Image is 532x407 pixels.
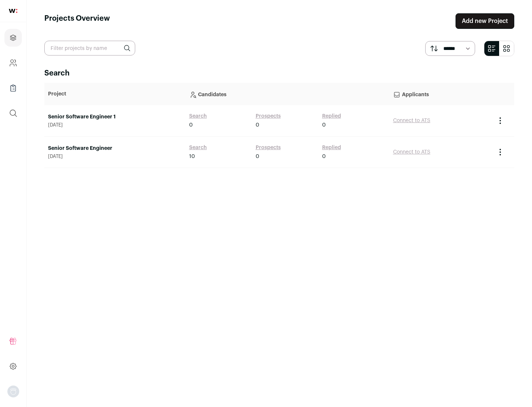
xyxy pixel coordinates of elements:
[256,144,281,151] a: Prospects
[256,153,259,160] span: 0
[322,121,326,129] span: 0
[189,153,195,160] span: 10
[48,145,182,152] a: Senior Software Engineer
[7,386,19,397] img: nopic.png
[4,79,22,97] a: Company Lists
[48,122,182,128] span: [DATE]
[44,68,514,78] h2: Search
[7,386,19,397] button: Open dropdown
[496,148,505,157] button: Project Actions
[48,113,182,121] a: Senior Software Engineer 1
[44,41,135,55] input: Filter projects by name
[189,144,207,151] a: Search
[393,87,488,101] p: Applicants
[189,112,207,120] a: Search
[393,149,430,155] a: Connect to ATS
[256,121,259,129] span: 0
[496,116,505,125] button: Project Actions
[456,13,514,29] a: Add new Project
[322,112,341,120] a: Replied
[4,54,22,72] a: Company and ATS Settings
[322,144,341,151] a: Replied
[322,153,326,160] span: 0
[189,121,193,129] span: 0
[4,29,22,47] a: Projects
[256,112,281,120] a: Prospects
[48,154,182,159] span: [DATE]
[44,13,110,29] h1: Projects Overview
[189,87,386,101] p: Candidates
[393,118,430,123] a: Connect to ATS
[48,90,182,98] p: Project
[9,9,17,13] img: wellfound-shorthand-0d5821cbd27db2630d0214b213865d53afaa358527fdda9d0ea32b1df1b89c2c.svg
